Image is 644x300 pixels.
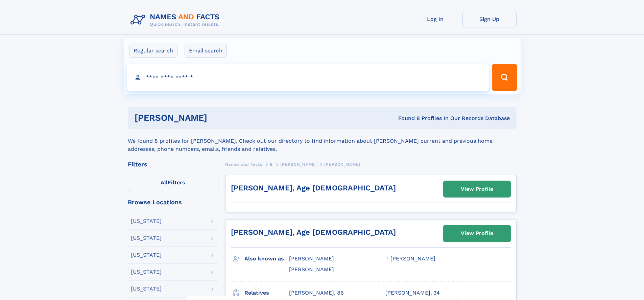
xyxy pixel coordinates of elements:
div: We found 8 profiles for [PERSON_NAME]. Check out our directory to find information about [PERSON_... [128,129,517,153]
span: [PERSON_NAME] [289,255,334,262]
a: B [270,160,273,168]
div: [US_STATE] [131,218,162,224]
label: Email search [185,44,227,58]
span: [PERSON_NAME] [289,266,334,273]
a: [PERSON_NAME], Age [DEMOGRAPHIC_DATA] [231,184,396,192]
div: [US_STATE] [131,269,162,275]
h1: [PERSON_NAME] [135,114,303,122]
h3: Relatives [244,287,289,299]
div: [US_STATE] [131,252,162,258]
label: Regular search [129,44,177,58]
span: [PERSON_NAME] [324,162,360,167]
span: [PERSON_NAME] [280,162,316,167]
a: Names and Facts [225,160,262,168]
button: Search Button [492,64,517,91]
div: View Profile [461,226,493,241]
div: View Profile [461,181,493,197]
a: Log In [408,11,462,27]
a: [PERSON_NAME], 34 [385,289,440,297]
h3: Also known as [244,253,289,264]
div: Found 8 Profiles In Our Records Database [303,115,510,122]
span: T [PERSON_NAME] [385,255,435,262]
a: [PERSON_NAME], 86 [289,289,344,297]
span: All [161,179,168,186]
a: View Profile [444,181,510,197]
a: Sign Up [462,11,517,27]
span: B [270,162,273,167]
div: Filters [128,161,218,167]
a: [PERSON_NAME] [280,160,316,168]
a: View Profile [444,225,510,241]
div: Browse Locations [128,199,218,205]
div: [US_STATE] [131,286,162,292]
a: [PERSON_NAME], Age [DEMOGRAPHIC_DATA] [231,228,396,236]
input: search input [127,64,489,91]
img: Logo Names and Facts [128,11,225,29]
div: [US_STATE] [131,235,162,241]
label: Filters [128,175,218,191]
